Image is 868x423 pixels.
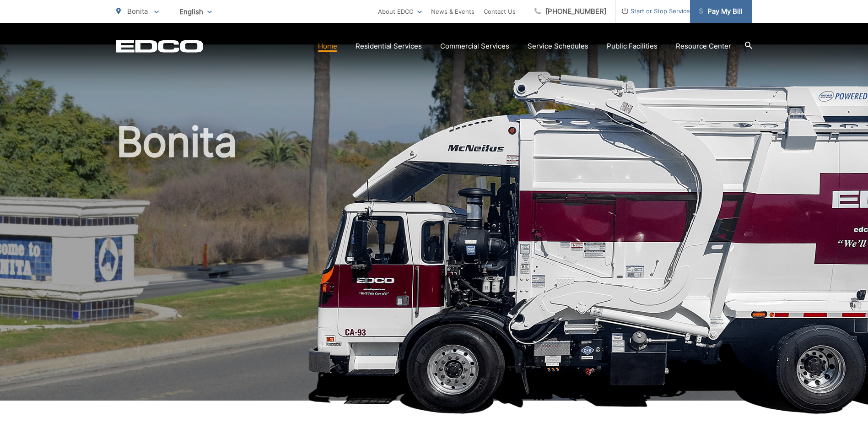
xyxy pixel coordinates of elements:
[116,40,203,53] a: EDCD logo. Return to the homepage.
[378,6,422,17] a: About EDCO
[116,119,752,409] h1: Bonita
[318,41,337,52] a: Home
[607,41,658,52] a: Public Facilities
[528,41,588,52] a: Service Schedules
[484,6,516,17] a: Contact Us
[431,6,474,17] a: News & Events
[440,41,509,52] a: Commercial Services
[356,41,422,52] a: Residential Services
[699,6,743,17] span: Pay My Bill
[127,7,148,16] span: Bonita
[173,4,219,20] span: English
[676,41,731,52] a: Resource Center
